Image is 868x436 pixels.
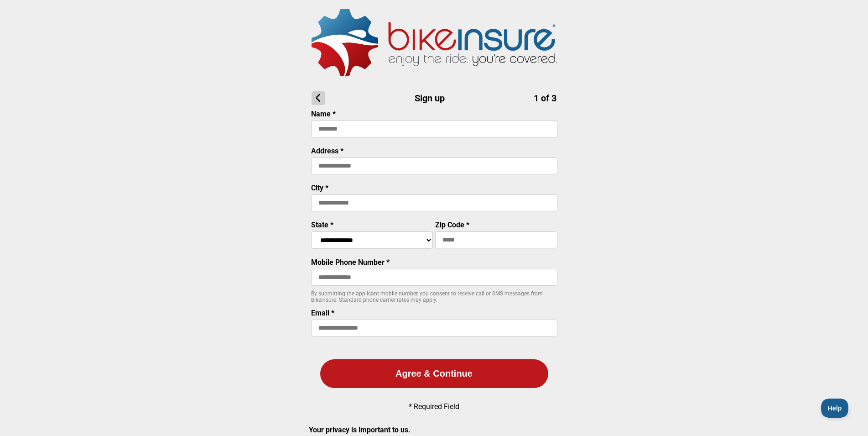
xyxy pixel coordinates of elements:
strong: Your privacy is important to us. [309,425,411,434]
label: Address * [311,147,343,155]
iframe: Toggle Customer Support [821,399,850,418]
label: Mobile Phone Number * [311,258,390,267]
label: Name * [311,110,336,118]
label: City * [311,184,328,192]
button: Agree & Continue [320,359,548,388]
label: State * [311,221,333,229]
p: By submitting the applicant mobile number, you consent to receive call or SMS messages from BikeI... [311,290,557,303]
p: * Required Field [409,402,459,411]
span: 1 of 3 [534,93,556,104]
h1: Sign up [312,91,556,105]
label: Zip Code * [435,221,469,229]
label: Email * [311,309,334,317]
